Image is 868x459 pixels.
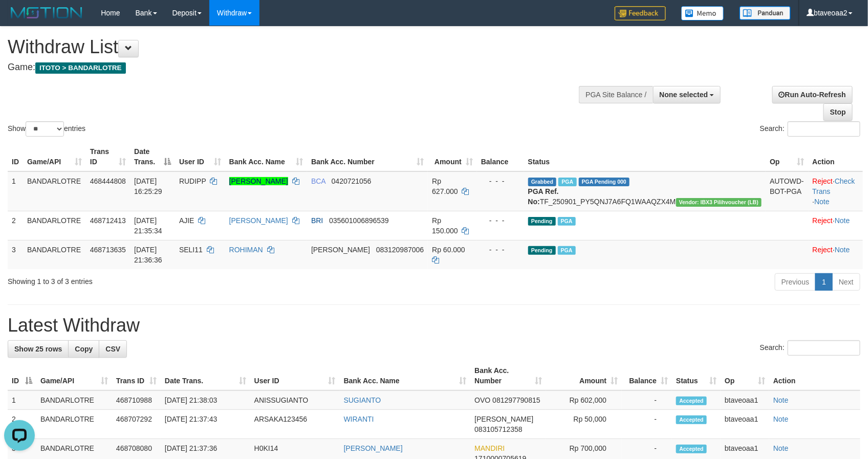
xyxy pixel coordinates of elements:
th: ID [8,142,23,171]
th: User ID: activate to sort column ascending [175,142,225,171]
a: SUGIANTO [344,396,381,404]
span: Accepted [676,416,707,424]
span: CSV [105,345,120,353]
input: Search: [788,340,860,356]
td: Rp 602,000 [546,390,622,410]
a: Check Trans [813,177,855,195]
a: Note [814,198,830,206]
img: panduan.png [740,6,791,20]
td: TF_250901_PY5QNJ7A6FQ1WAAQZX4M [524,171,766,211]
a: Note [773,415,789,423]
a: Next [832,273,860,291]
td: - [622,410,672,439]
h1: Latest Withdraw [8,315,860,336]
span: [PERSON_NAME] [474,415,533,423]
span: AJIE [179,216,194,225]
td: BANDARLOTRE [23,211,86,240]
td: [DATE] 21:37:43 [161,410,250,439]
td: 468710988 [112,390,161,410]
th: Balance: activate to sort column ascending [622,361,672,390]
td: ANISSUGIANTO [250,390,340,410]
td: BANDARLOTRE [23,171,86,211]
td: 2 [8,410,36,439]
td: 2 [8,211,23,240]
h4: Game: [8,62,569,73]
span: 468712413 [90,216,126,225]
a: Note [773,444,789,452]
td: btaveoaa1 [721,410,769,439]
td: BANDARLOTRE [36,390,112,410]
td: · [809,211,863,240]
span: Accepted [676,445,707,453]
td: · · [809,171,863,211]
td: ARSAKA123456 [250,410,340,439]
label: Search: [760,340,860,356]
td: 1 [8,171,23,211]
span: Pending [528,246,556,255]
a: CSV [99,340,127,358]
div: - - - [481,215,520,226]
a: Previous [775,273,816,291]
button: Open LiveChat chat widget [4,4,35,35]
img: MOTION_logo.png [8,5,85,20]
span: [DATE] 16:25:29 [134,177,162,195]
span: Rp 627.000 [432,177,458,195]
a: Reject [813,177,833,185]
span: 468713635 [90,246,126,254]
th: Op: activate to sort column ascending [721,361,769,390]
span: SELI11 [179,246,203,254]
span: Copy 035601006896539 to clipboard [329,216,389,225]
a: Show 25 rows [8,340,69,358]
label: Search: [760,121,860,137]
img: Feedback.jpg [615,6,666,20]
img: Button%20Memo.svg [681,6,724,20]
span: Copy 081297790815 to clipboard [492,396,540,404]
span: BRI [311,216,323,225]
a: Run Auto-Refresh [772,86,853,103]
span: MANDIRI [474,444,505,452]
span: Marked by btaveoaa1 [558,178,576,186]
th: Bank Acc. Name: activate to sort column ascending [225,142,307,171]
th: Status: activate to sort column ascending [672,361,721,390]
span: ITOTO > BANDARLOTRE [35,62,126,74]
td: 3 [8,240,23,269]
td: AUTOWD-BOT-PGA [766,171,808,211]
th: Op: activate to sort column ascending [766,142,808,171]
span: Copy 083120987006 to clipboard [376,246,424,254]
a: Note [773,396,789,404]
a: Reject [813,216,833,225]
a: Note [835,216,850,225]
div: - - - [481,245,520,255]
td: Rp 50,000 [546,410,622,439]
button: None selected [653,86,721,103]
div: PGA Site Balance / [579,86,653,103]
th: Balance [477,142,524,171]
a: [PERSON_NAME] [229,177,288,185]
th: Amount: activate to sort column ascending [546,361,622,390]
th: Action [769,361,860,390]
a: [PERSON_NAME] [229,216,288,225]
span: Grabbed [528,178,557,186]
th: Action [809,142,863,171]
a: Stop [823,103,853,121]
a: 1 [815,273,833,291]
span: None selected [660,91,708,99]
span: Rp 60.000 [432,246,465,254]
span: [DATE] 21:36:36 [134,246,162,264]
span: [PERSON_NAME] [311,246,370,254]
th: ID: activate to sort column descending [8,361,36,390]
td: btaveoaa1 [721,390,769,410]
th: Bank Acc. Number: activate to sort column ascending [470,361,546,390]
th: Game/API: activate to sort column ascending [36,361,112,390]
th: Game/API: activate to sort column ascending [23,142,86,171]
h1: Withdraw List [8,37,569,57]
td: 468707292 [112,410,161,439]
div: Showing 1 to 3 of 3 entries [8,272,354,287]
span: RUDIPP [179,177,206,185]
th: Trans ID: activate to sort column ascending [112,361,161,390]
span: 468444808 [90,177,126,185]
th: Status [524,142,766,171]
td: [DATE] 21:38:03 [161,390,250,410]
span: Copy 083105712358 to clipboard [474,425,522,433]
td: 1 [8,390,36,410]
